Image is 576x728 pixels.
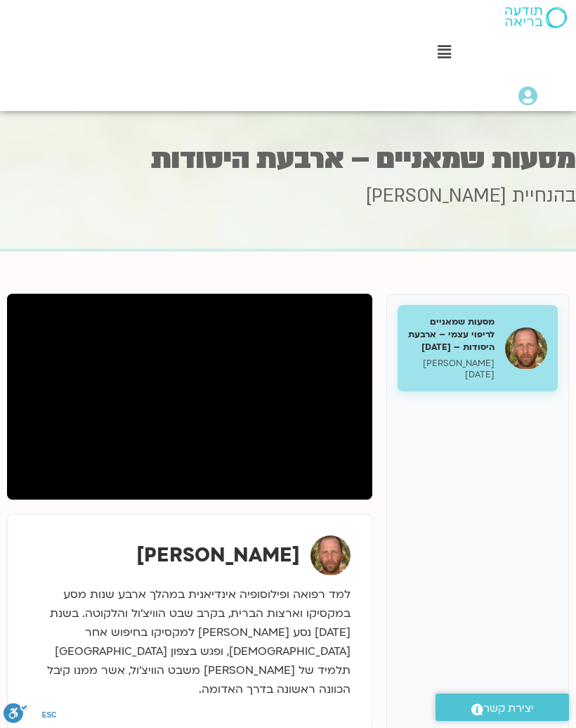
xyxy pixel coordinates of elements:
p: למד רפואה ופילוסופיה אינדיאנית במהלך ארבע שנות מסע במקסיקו וארצות הברית, בקרב שבט הוויצ’ול והלקוט... [29,585,351,699]
img: תודעה בריאה [505,7,567,28]
p: [PERSON_NAME] [408,358,495,370]
h5: מסעות שמאניים לריפוי עצמי – ארבעת היסודות – [DATE] [408,316,495,354]
a: יצירת קשר [436,694,569,721]
span: יצירת קשר [483,699,534,718]
strong: [PERSON_NAME] [136,542,300,568]
img: מסעות שמאניים לריפוי עצמי – ארבעת היסודות – 1.9.25 [505,327,547,370]
p: [DATE] [408,369,495,381]
img: תומר פיין [310,535,351,576]
span: בהנחיית [512,183,576,209]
